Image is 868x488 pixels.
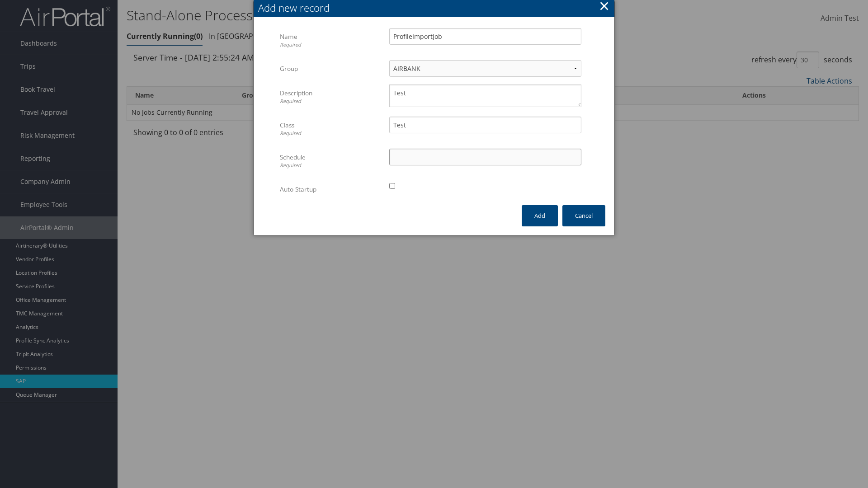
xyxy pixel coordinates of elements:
[280,181,382,198] label: Auto Startup
[280,117,382,141] label: Class
[280,98,382,105] div: Required
[280,130,382,137] div: Required
[280,149,382,174] label: Schedule
[280,162,382,169] div: Required
[280,28,382,53] label: Name
[258,1,614,15] div: Add new record
[280,60,382,77] label: Group
[280,84,382,109] label: Description
[280,41,382,49] div: Required
[562,205,605,226] button: Cancel
[522,205,558,226] button: Add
